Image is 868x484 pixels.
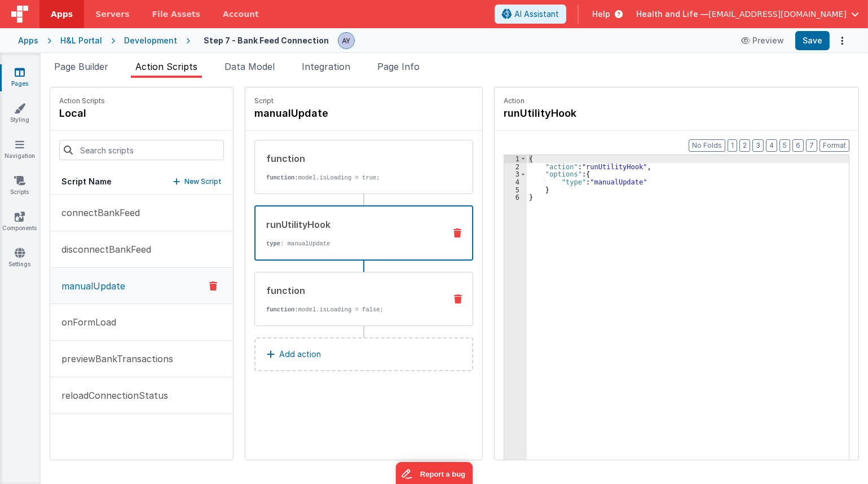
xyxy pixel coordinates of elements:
[59,140,224,160] input: Search scripts
[636,8,708,20] span: Health and Life —
[266,306,298,313] strong: function:
[504,186,527,194] div: 5
[55,352,173,366] p: previewBankTransactions
[739,139,750,152] button: 2
[792,139,804,152] button: 6
[504,96,849,105] p: Action
[173,176,222,187] button: New Script
[752,139,764,152] button: 3
[514,8,559,20] span: AI Assistant
[135,61,197,72] span: Action Scripts
[504,170,527,178] div: 3
[266,174,298,181] strong: function:
[50,195,233,231] button: connectBankFeed
[266,305,437,314] p: model.isLoading = false;
[254,96,473,105] p: Script
[51,8,73,20] span: Apps
[504,193,527,201] div: 6
[50,268,233,304] button: manualUpdate
[819,139,849,152] button: Format
[50,341,233,377] button: previewBankTransactions
[728,139,737,152] button: 1
[689,139,725,152] button: No Folds
[766,139,777,152] button: 4
[50,377,233,414] button: reloadConnectionStatus
[60,35,102,46] div: H&L Portal
[504,105,673,121] h4: runUtilityHook
[279,347,321,361] p: Add action
[55,389,168,402] p: reloadConnectionStatus
[224,61,275,72] span: Data Model
[504,178,527,186] div: 4
[55,243,151,256] p: disconnectBankFeed
[50,304,233,341] button: onFormLoad
[495,5,566,24] button: AI Assistant
[504,155,527,163] div: 1
[254,105,424,121] h4: manualUpdate
[50,231,233,268] button: disconnectBankFeed
[806,139,817,152] button: 7
[152,8,201,20] span: File Assets
[55,206,140,219] p: connectBankFeed
[377,61,420,72] span: Page Info
[266,152,437,165] div: function
[338,33,354,49] img: 14202422f6480247bff2986d20d04001
[779,139,790,152] button: 5
[59,105,105,121] h4: local
[266,239,436,248] p: : manualUpdate
[266,240,280,247] strong: type
[124,35,177,46] div: Development
[204,36,329,45] h4: Step 7 - Bank Feed Connection
[795,31,830,50] button: Save
[266,218,436,231] div: runUtilityHook
[266,284,437,297] div: function
[95,8,129,20] span: Servers
[504,163,527,171] div: 2
[254,337,473,371] button: Add action
[592,8,610,20] span: Help
[834,33,850,49] button: Options
[636,8,859,20] button: Health and Life — [EMAIL_ADDRESS][DOMAIN_NAME]
[302,61,350,72] span: Integration
[59,96,105,105] p: Action Scripts
[61,176,112,187] h5: Script Name
[55,315,116,329] p: onFormLoad
[266,173,437,182] p: model.isLoading = true;
[18,35,38,46] div: Apps
[184,176,222,187] p: New Script
[708,8,847,20] span: [EMAIL_ADDRESS][DOMAIN_NAME]
[55,279,125,293] p: manualUpdate
[54,61,108,72] span: Page Builder
[734,32,791,50] button: Preview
